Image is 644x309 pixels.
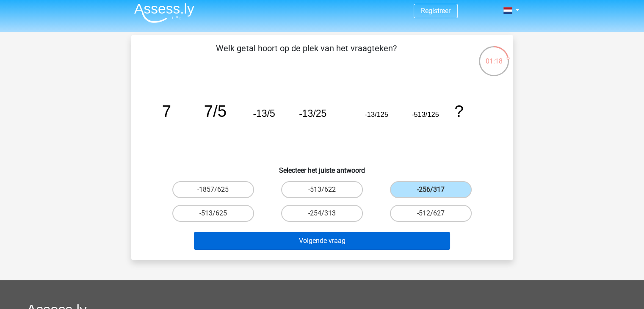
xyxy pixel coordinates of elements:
label: -256/317 [390,181,472,198]
a: Registreer [421,7,451,15]
p: Welk getal hoort op de plek van het vraagteken? [145,42,468,67]
label: -1857/625 [172,181,254,198]
tspan: -513/125 [411,110,439,118]
tspan: -13/125 [365,110,388,118]
h6: Selecteer het juiste antwoord [145,160,500,174]
tspan: -13/25 [299,108,326,119]
button: Volgende vraag [194,232,450,250]
label: -512/627 [390,205,472,222]
label: -513/625 [172,205,254,222]
tspan: ? [454,102,463,120]
img: Assessly [134,3,194,23]
tspan: -13/5 [253,108,275,119]
tspan: 7 [162,102,171,120]
label: -513/622 [281,181,363,198]
div: 01:18 [478,45,510,66]
tspan: 7/5 [204,102,226,120]
label: -254/313 [281,205,363,222]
